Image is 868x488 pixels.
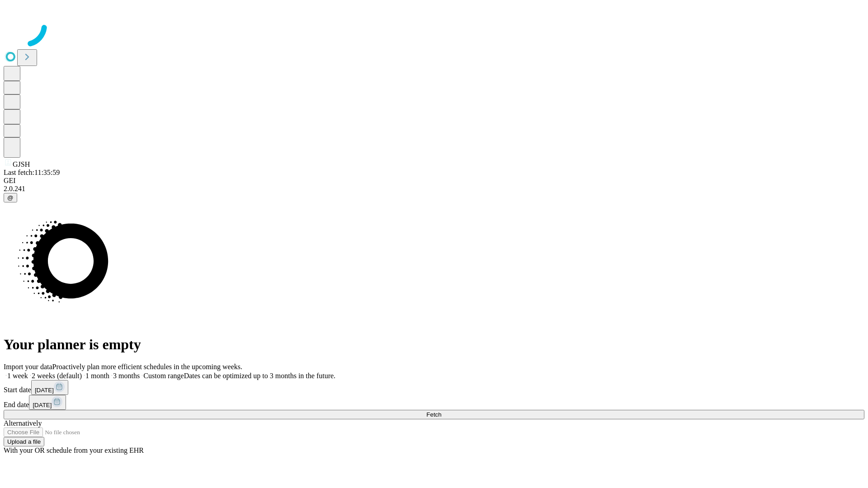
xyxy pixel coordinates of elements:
[113,372,140,380] span: 3 months
[4,380,864,395] div: Start date
[4,177,864,185] div: GEI
[426,411,441,418] span: Fetch
[4,336,864,353] h1: Your planner is empty
[4,193,17,202] button: @
[7,372,28,380] span: 1 week
[85,372,109,380] span: 1 month
[13,160,30,168] span: GJSH
[143,372,184,380] span: Custom range
[4,410,864,419] button: Fetch
[4,169,60,176] span: Last fetch: 11:35:59
[4,395,864,410] div: End date
[31,380,68,395] button: [DATE]
[35,387,54,394] span: [DATE]
[4,419,42,427] span: Alternatively
[4,446,144,454] span: With your OR schedule from your existing EHR
[29,395,66,410] button: [DATE]
[52,363,242,371] span: Proactively plan more efficient schedules in the upcoming weeks.
[4,437,44,446] button: Upload a file
[7,194,14,201] span: @
[33,402,52,408] span: [DATE]
[32,372,82,380] span: 2 weeks (default)
[4,185,864,193] div: 2.0.241
[4,363,52,371] span: Import your data
[184,372,335,380] span: Dates can be optimized up to 3 months in the future.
